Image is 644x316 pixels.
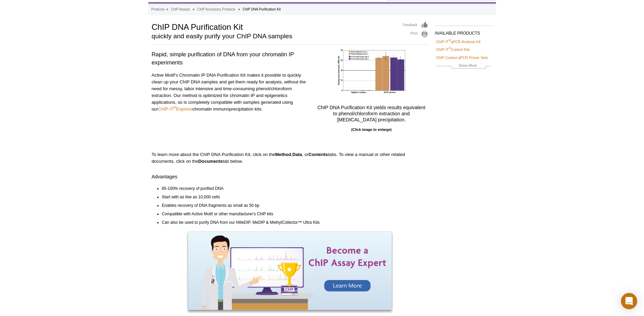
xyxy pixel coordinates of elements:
a: ChIP Assays [171,6,190,13]
li: Can also be used to purify DNA from our hMeDIP, MeDIP & MethylCollector™ Ultra Kits [162,217,422,226]
h4: Advantages [152,172,428,180]
img: Become a ChIP Assay Expert [188,232,392,310]
div: Open Intercom Messenger [621,293,637,309]
strong: Data [292,152,302,157]
li: » [193,7,195,11]
sup: ® [449,39,451,42]
li: ChIP DNA Purification Kit [243,7,281,11]
li: Enables recovery of DNA fragments as small as 50 bp [162,200,422,209]
sup: ® [449,47,451,50]
h1: ChIP DNA Purification Kit [152,21,396,32]
sup: ® [173,105,176,109]
b: (Click image to enlarge) [351,127,392,132]
a: ChIP Control qPCR Primer Sets [436,55,488,61]
a: Print [403,31,428,38]
li: Compatible with Active Motif or other manufacturer's ChIP kits [162,209,422,217]
li: » [238,7,240,11]
a: ChIP Accessory Products [197,6,236,13]
strong: Documents [198,159,223,164]
h4: ChIP DNA Purification Kit yields results equivalent to phenol/chloroform extraction and [MEDICAL_... [315,102,428,123]
li: 85-100% recovery of purified DNA [162,183,422,192]
li: Start with as few as 10,000 cells [162,192,422,200]
a: ChIP-IT®Control Kits [436,46,470,53]
p: Active Motif’s Chromatin IP DNA Purification Kit makes it possible to quickly clean up your ChIP ... [152,72,310,113]
a: ChIP-IT®qPCR Analysis Kit [436,39,481,45]
h2: quickly and easily purify your ChIP DNA samples [152,33,396,39]
strong: Contents [309,152,328,157]
h2: AVAILABLE PRODUCTS [435,25,493,38]
strong: Method [275,152,291,157]
a: ChIP-IT®Express [158,106,192,112]
h3: Rapid, simple purification of DNA from your chromatin IP experiments [152,51,310,67]
img: qPCR on ChIP DNA purified with the Chromatin IP DNA Purification Kit [337,49,405,93]
a: Products [151,6,165,13]
p: To learn more about the ChIP DNA Purification Kit, click on the , , or tabs. To view a manual or ... [152,151,428,165]
li: » [166,7,168,11]
a: Feedback [403,21,428,29]
a: Show More [436,62,491,70]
